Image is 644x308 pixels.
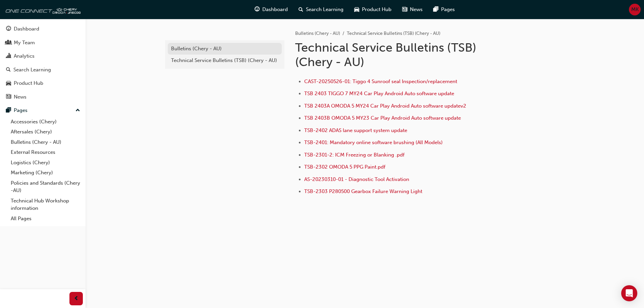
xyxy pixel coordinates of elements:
span: search-icon [6,67,11,73]
span: pages-icon [433,5,438,14]
span: chart-icon [6,53,11,59]
div: Product Hub [14,79,43,87]
span: car-icon [6,80,11,86]
a: guage-iconDashboard [249,3,293,16]
li: Technical Service Bulletins (TSB) (Chery - AU) [347,30,440,38]
a: TSB-2302 OMODA 5 PPG Paint.pdf [304,164,385,170]
a: TSB-2303 P280500 Gearbox Failure Warning Light [304,188,422,194]
a: TSB 2403A OMODA 5 MY24 Car Play Android Auto software updatev2 [304,103,466,109]
span: news-icon [402,5,407,14]
a: pages-iconPages [428,3,460,16]
img: oneconnect [3,3,80,16]
button: Pages [3,104,83,117]
a: TSB 2403B OMODA 5 MY23 Car Play Android Auto software update [304,115,461,121]
span: up-icon [75,106,80,115]
span: Dashboard [262,6,288,13]
a: Bulletins (Chery - AU) [8,137,83,147]
span: MK [631,6,639,13]
a: News [3,91,83,103]
span: News [410,6,423,13]
button: DashboardMy TeamAnalyticsSearch LearningProduct HubNews [3,21,83,104]
span: guage-icon [6,26,11,32]
a: news-iconNews [397,3,428,16]
a: TSB 2403 TIGGO 7 MY24 Car Play Android Auto software update [304,90,454,97]
a: All Pages [8,213,83,224]
a: Accessories (Chery) [8,117,83,127]
a: Bulletins (Chery - AU) [295,30,340,36]
span: Search Learning [306,6,343,13]
span: search-icon [299,5,303,14]
span: Pages [441,6,455,13]
div: News [14,93,26,101]
div: Search Learning [13,66,51,74]
a: Marketing (Chery) [8,168,83,178]
button: MK [629,4,641,15]
a: Analytics [3,50,83,62]
a: Product Hub [3,77,83,89]
a: Technical Service Bulletins (TSB) (Chery - AU) [168,55,282,66]
a: Technical Hub Workshop information [8,196,83,213]
span: guage-icon [255,5,260,14]
div: Analytics [14,52,35,60]
a: Aftersales (Chery) [8,127,83,137]
span: prev-icon [74,295,79,303]
a: External Resources [8,147,83,158]
a: AS-20230310-01 - Diagnostic Tool Activation [304,176,409,182]
h1: Technical Service Bulletins (TSB) (Chery - AU) [295,40,515,69]
a: My Team [3,37,83,49]
a: search-iconSearch Learning [293,3,349,16]
div: Technical Service Bulletins (TSB) (Chery - AU) [171,57,278,64]
a: Policies and Standards (Chery -AU) [8,178,83,196]
a: TSB-2402 ADAS lane support system update [304,127,407,133]
a: Search Learning [3,64,83,76]
div: Open Intercom Messenger [621,285,637,301]
div: Dashboard [14,25,39,33]
a: CAST-20250526-01: Tiggo 4 Sunroof seal Inspection/replacement [304,78,457,84]
span: news-icon [6,94,11,100]
span: Product Hub [362,6,391,13]
span: people-icon [6,40,11,46]
a: TSB-2401: Mandatory online software brushing (All Models) [304,139,443,145]
a: TSB-2301-2: ICM Freezing or Blanking .pdf [304,152,405,158]
a: Dashboard [3,23,83,35]
div: My Team [14,39,35,47]
a: Logistics (Chery) [8,158,83,168]
span: pages-icon [6,108,11,114]
div: Pages [14,107,28,114]
span: car-icon [354,5,359,14]
a: car-iconProduct Hub [349,3,397,16]
a: Bulletins (Chery - AU) [168,43,282,55]
div: Bulletins (Chery - AU) [171,45,278,53]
